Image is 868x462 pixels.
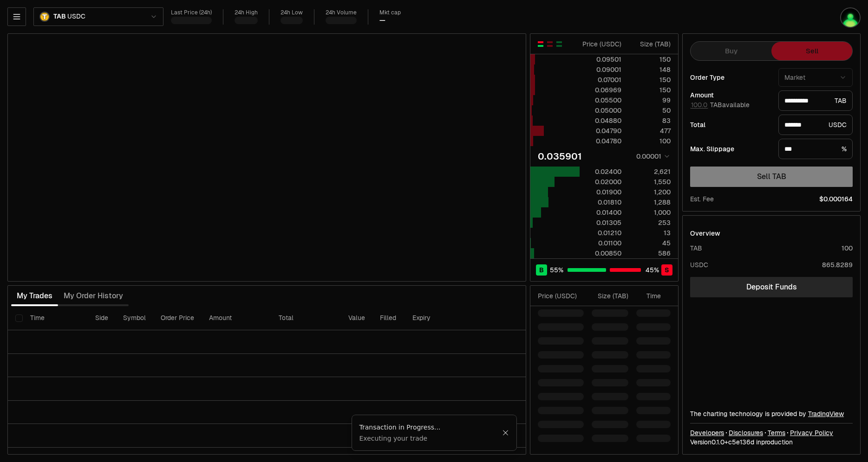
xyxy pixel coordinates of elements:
[819,194,853,204] span: $0.000164
[629,218,671,227] div: 253
[690,122,771,128] div: Total
[538,150,582,163] div: 0.035901
[153,306,202,330] th: Order Price
[359,423,502,432] div: Transaction in Progress...
[629,65,671,74] div: 148
[502,429,509,436] button: Close
[359,434,502,443] div: Executing your trade
[580,65,621,74] div: 0.09001
[580,198,621,207] div: 0.01810
[629,238,671,248] div: 45
[728,438,754,446] span: c5e136dd46adbee947ba8e77d0a400520d0af525
[629,249,671,258] div: 586
[629,126,671,135] div: 477
[539,265,544,275] span: B
[580,85,621,95] div: 0.06969
[778,90,853,111] div: TAB
[580,177,621,186] div: 0.02000
[778,68,853,87] button: Market
[690,428,724,437] a: Developers
[580,55,621,64] div: 0.09501
[379,9,401,16] div: Mkt cap
[629,96,671,105] div: 99
[8,34,526,281] iframe: Financial Chart
[171,9,212,16] div: Last Price (24h)
[790,428,833,437] a: Privacy Policy
[580,167,621,176] div: 0.02400
[580,218,621,227] div: 0.01305
[629,187,671,197] div: 1,200
[778,139,853,159] div: %
[690,244,702,253] div: TAB
[842,244,853,253] div: 100
[555,40,563,48] button: Show Buy Orders Only
[768,428,785,437] a: Terms
[690,194,714,204] div: Est. Fee
[58,287,129,305] button: My Order History
[629,208,671,217] div: 1,000
[629,136,671,146] div: 100
[580,208,621,217] div: 0.01400
[690,277,853,297] a: Deposit Funds
[580,249,621,258] div: 0.00850
[690,101,750,109] span: TAB available
[11,287,58,305] button: My Trades
[202,306,271,330] th: Amount
[116,306,153,330] th: Symbol
[629,167,671,176] div: 2,621
[39,12,50,22] img: TAB.png
[15,314,23,322] button: Select all
[372,306,405,330] th: Filled
[729,428,763,437] a: Disclosures
[281,9,303,16] div: 24h Low
[629,39,671,49] div: Size ( TAB )
[840,7,861,28] img: sh3sh
[580,238,621,248] div: 0.01100
[580,136,621,146] div: 0.04780
[633,151,671,162] button: 0.00001
[690,229,720,238] div: Overview
[636,291,661,301] div: Time
[550,265,563,275] span: 55 %
[326,9,357,16] div: 24h Volume
[690,409,853,418] div: The charting technology is provided by
[580,187,621,197] div: 0.01900
[235,9,258,16] div: 24h High
[580,126,621,135] div: 0.04790
[537,40,544,48] button: Show Buy and Sell Orders
[341,306,372,330] th: Value
[88,306,116,330] th: Side
[808,410,844,418] a: TradingView
[580,39,621,49] div: Price ( USDC )
[690,437,853,447] div: Version 0.1.0 + in production
[690,146,771,152] div: Max. Slippage
[53,13,65,21] span: TAB
[23,306,88,330] th: Time
[629,198,671,207] div: 1,288
[665,265,669,275] span: S
[580,228,621,237] div: 0.01210
[538,291,584,301] div: Price ( USDC )
[629,228,671,237] div: 13
[592,291,628,301] div: Size ( TAB )
[646,265,659,275] span: 45 %
[690,74,771,81] div: Order Type
[629,75,671,84] div: 150
[580,96,621,105] div: 0.05500
[778,115,853,135] div: USDC
[580,116,621,125] div: 0.04880
[690,260,708,269] div: USDC
[405,306,468,330] th: Expiry
[629,116,671,125] div: 83
[271,306,341,330] th: Total
[580,75,621,84] div: 0.07001
[67,13,85,21] span: USDC
[629,85,671,95] div: 150
[629,106,671,115] div: 50
[546,40,554,48] button: Show Sell Orders Only
[379,16,385,25] div: —
[629,177,671,186] div: 1,550
[629,55,671,64] div: 150
[690,92,771,98] div: Amount
[580,106,621,115] div: 0.05000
